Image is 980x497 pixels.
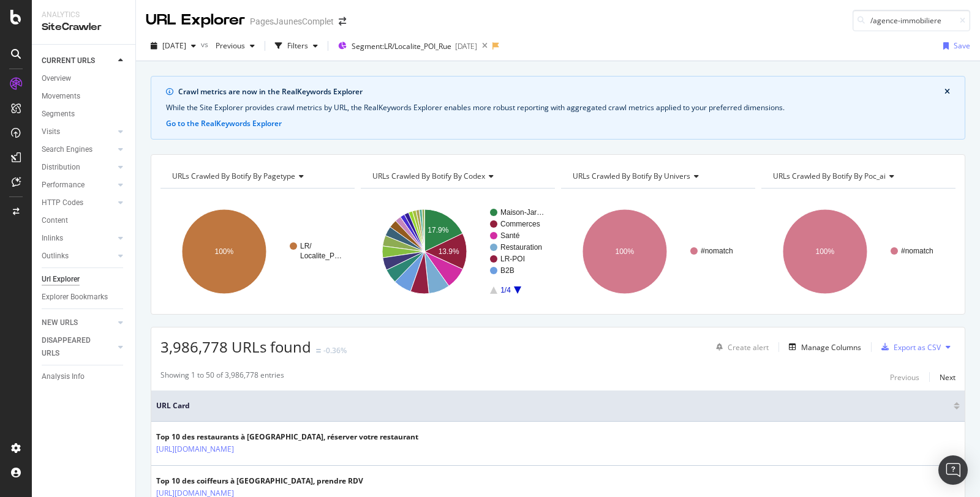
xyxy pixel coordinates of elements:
text: Santé [500,231,520,240]
text: 100% [215,247,234,256]
button: Go to the RealKeywords Explorer [166,118,282,129]
input: Find a URL [853,10,970,31]
a: Outlinks [42,250,115,263]
div: Manage Columns [801,342,861,353]
a: DISAPPEARED URLS [42,334,115,360]
svg: A chart. [561,198,755,305]
text: 13.9% [439,247,459,256]
div: Performance [42,179,85,192]
img: Equal [316,349,321,353]
text: 17.9% [428,226,448,234]
div: Analytics [42,10,126,20]
span: 2025 Aug. 22nd [162,40,186,51]
div: PagesJaunesComplet [250,15,334,28]
a: Analysis Info [42,370,127,383]
a: Visits [42,125,115,138]
div: Overview [42,72,71,85]
a: Movements [42,90,127,103]
a: Explorer Bookmarks [42,291,127,304]
button: Export as CSV [876,337,941,357]
a: Content [42,214,127,227]
div: Movements [42,90,80,103]
span: Segment: LR/Localite_POI_Rue [352,41,451,51]
div: Top 10 des coiffeurs à [GEOGRAPHIC_DATA], prendre RDV [156,476,363,487]
a: Inlinks [42,232,115,245]
div: Distribution [42,161,80,174]
div: info banner [151,76,965,140]
a: HTTP Codes [42,196,115,209]
span: URLs Crawled By Botify By pagetype [172,171,295,181]
button: Save [938,36,970,56]
text: 100% [616,247,635,256]
div: Crawl metrics are now in the RealKeywords Explorer [178,86,944,97]
text: #nomatch [701,247,733,255]
text: Commerces [500,220,540,228]
h4: URLs Crawled By Botify By poc_ai [771,166,944,186]
button: Next [940,370,956,384]
a: Distribution [42,161,115,174]
div: Segments [42,108,75,121]
div: Explorer Bookmarks [42,291,108,304]
button: close banner [941,84,953,100]
div: Filters [287,40,308,51]
text: Maison-Jar… [500,208,544,217]
a: Overview [42,72,127,85]
span: URLs Crawled By Botify By univers [573,171,690,181]
text: #nomatch [901,247,933,255]
div: Export as CSV [894,342,941,353]
text: B2B [500,266,514,275]
text: 1/4 [500,286,511,294]
div: Top 10 des restaurants à [GEOGRAPHIC_DATA], réserver votre restaurant [156,432,418,443]
h4: URLs Crawled By Botify By univers [570,166,744,186]
span: URL Card [156,400,951,411]
button: Segment:LR/Localite_POI_Rue[DATE] [333,36,477,56]
div: HTTP Codes [42,196,83,209]
a: CURRENT URLS [42,54,115,67]
button: Previous [890,370,919,384]
svg: A chart. [160,198,355,305]
div: Visits [42,125,60,138]
div: Save [954,40,970,51]
a: [URL][DOMAIN_NAME] [156,443,234,455]
div: Search Engines [42,143,92,156]
div: While the Site Explorer provides crawl metrics by URL, the RealKeywords Explorer enables more rob... [166,102,950,113]
div: URL Explorer [146,10,245,31]
a: NEW URLS [42,316,115,329]
span: Previous [211,40,245,51]
h4: URLs Crawled By Botify By pagetype [170,166,344,186]
div: Content [42,214,68,227]
div: [DATE] [455,41,477,51]
div: Showing 1 to 50 of 3,986,778 entries [160,370,284,384]
a: Segments [42,108,127,121]
text: Restauration [500,243,542,252]
div: Next [940,372,956,383]
span: vs [201,39,211,50]
text: LR/ [300,242,312,250]
button: Filters [270,36,323,56]
a: Performance [42,179,115,192]
button: Manage Columns [784,340,861,354]
div: Open Intercom Messenger [938,455,968,485]
div: Url Explorer [42,273,80,286]
text: 100% [816,247,835,256]
button: [DATE] [146,36,201,56]
h4: URLs Crawled By Botify By codex [370,166,544,186]
span: 3,986,778 URLs found [160,337,311,357]
button: Previous [211,36,260,56]
span: URLs Crawled By Botify By poc_ai [773,171,886,181]
button: Create alert [711,337,769,357]
div: -0.36% [323,345,347,356]
div: SiteCrawler [42,20,126,34]
svg: A chart. [761,198,956,305]
a: Search Engines [42,143,115,156]
svg: A chart. [361,198,555,305]
text: LR-POI [500,255,525,263]
div: Inlinks [42,232,63,245]
text: Localite_P… [300,252,342,260]
div: CURRENT URLS [42,54,95,67]
div: Analysis Info [42,370,85,383]
div: arrow-right-arrow-left [339,17,346,26]
div: Previous [890,372,919,383]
